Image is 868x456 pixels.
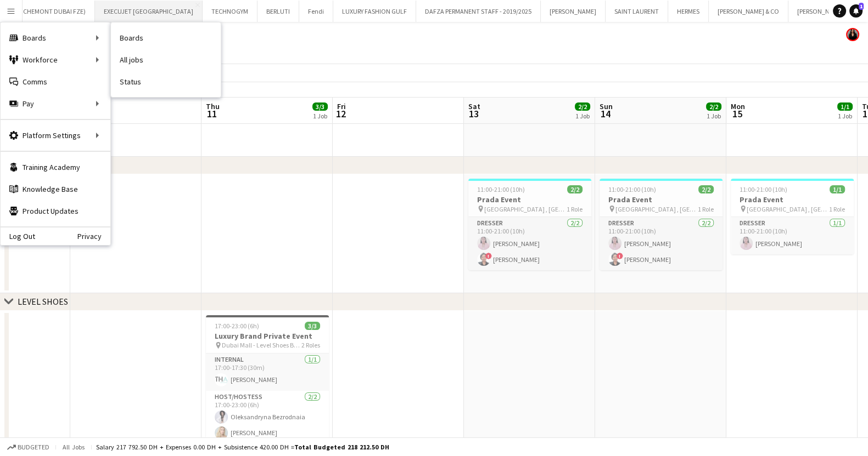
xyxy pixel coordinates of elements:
div: 1 Job [313,112,327,120]
span: [GEOGRAPHIC_DATA] , [GEOGRAPHIC_DATA] store [615,205,698,213]
app-job-card: 11:00-21:00 (10h)1/1Prada Event [GEOGRAPHIC_DATA] , [GEOGRAPHIC_DATA] store1 RoleDresser1/111:00-... [731,179,854,254]
span: 15 [729,107,745,120]
a: Comms [1,71,110,93]
span: [GEOGRAPHIC_DATA] , [GEOGRAPHIC_DATA] store [484,205,567,213]
span: 1 Role [829,205,845,213]
span: 2 Roles [301,341,320,349]
span: 14 [598,107,613,120]
div: Platform Settings [1,124,110,146]
a: Boards [111,27,221,49]
button: Budgeted [5,441,51,453]
button: TECHNOGYM [203,1,257,22]
h3: Prada Event [468,195,591,204]
app-job-card: 17:00-23:00 (6h)3/3Luxury Brand Private Event Dubai Mall - Level Shoes Boutique2 RolesInternal1/1... [206,315,329,444]
button: EXECUJET [GEOGRAPHIC_DATA] [95,1,203,22]
button: BERLUTI [257,1,299,22]
span: Total Budgeted 218 212.50 DH [294,443,389,451]
span: 3/3 [305,322,320,330]
a: Log Out [1,232,35,241]
span: 13 [467,107,480,120]
app-user-avatar: Maria Fernandes [846,28,859,41]
span: 3/3 [312,102,328,111]
span: 2/2 [698,185,714,193]
h3: Prada Event [600,195,723,204]
app-card-role: Dresser1/111:00-21:00 (10h)[PERSON_NAME] [731,217,854,254]
span: 17:00-23:00 (6h) [215,322,259,330]
span: 11:00-21:00 (10h) [477,185,525,193]
span: 1/1 [830,185,845,193]
div: Pay [1,93,110,115]
span: Dubai Mall - Level Shoes Boutique [222,341,301,349]
span: Fri [337,101,346,111]
button: Fendi [299,1,333,22]
span: 1 Role [698,205,714,213]
span: Sat [468,101,480,111]
button: [PERSON_NAME] [541,1,606,22]
div: 1 Job [838,112,852,120]
div: 1 Job [707,112,721,120]
button: DAFZA PERMANENT STAFF - 2019/2025 [416,1,541,22]
button: [PERSON_NAME] & CO [709,1,788,22]
span: Sun [600,101,613,111]
span: Thu [206,101,220,111]
span: [GEOGRAPHIC_DATA] , [GEOGRAPHIC_DATA] store [747,205,829,213]
h3: Luxury Brand Private Event [206,331,329,341]
div: 1 Job [575,112,590,120]
h3: Prada Event [731,195,854,204]
span: 1 Role [567,205,583,213]
span: 1 [859,3,864,10]
a: Training Academy [1,156,110,178]
a: Status [111,71,221,93]
app-card-role: Dresser2/211:00-21:00 (10h)[PERSON_NAME]![PERSON_NAME] [468,217,591,270]
div: LEVEL SHOES [18,296,68,307]
a: Knowledge Base [1,178,110,200]
span: 11:00-21:00 (10h) [740,185,787,193]
a: 1 [849,4,863,18]
span: 2/2 [567,185,583,193]
div: Workforce [1,49,110,71]
span: 2/2 [575,102,590,111]
button: HERMES [668,1,709,22]
span: All jobs [60,443,87,451]
a: Privacy [77,232,110,241]
app-card-role: Internal1/117:00-17:30 (30m)[PERSON_NAME] [206,354,329,391]
app-card-role: Host/Hostess2/217:00-23:00 (6h)Oleksandryna Bezrodnaia[PERSON_NAME] [206,391,329,444]
span: 2/2 [706,102,721,111]
span: Mon [731,101,745,111]
span: 1/1 [837,102,853,111]
span: ! [617,253,623,259]
span: 11 [204,107,220,120]
button: [PERSON_NAME] [788,1,853,22]
span: ! [485,253,492,259]
button: SAINT LAURENT [606,1,668,22]
button: LUXURY FASHION GULF [333,1,416,22]
a: All jobs [111,49,221,71]
app-job-card: 11:00-21:00 (10h)2/2Prada Event [GEOGRAPHIC_DATA] , [GEOGRAPHIC_DATA] store1 RoleDresser2/211:00-... [468,179,591,270]
span: 12 [335,107,346,120]
a: Product Updates [1,200,110,222]
div: Boards [1,27,110,49]
app-job-card: 11:00-21:00 (10h)2/2Prada Event [GEOGRAPHIC_DATA] , [GEOGRAPHIC_DATA] store1 RoleDresser2/211:00-... [600,179,723,270]
span: 11:00-21:00 (10h) [608,185,656,193]
app-card-role: Dresser2/211:00-21:00 (10h)[PERSON_NAME]![PERSON_NAME] [600,217,723,270]
div: Salary 217 792.50 DH + Expenses 0.00 DH + Subsistence 420.00 DH = [96,443,389,451]
span: Budgeted [18,443,49,451]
